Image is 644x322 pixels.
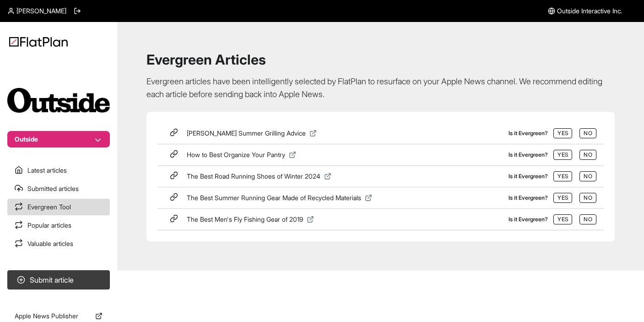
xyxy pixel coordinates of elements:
[579,193,596,203] button: No
[7,180,110,197] a: Submitted articles
[7,217,110,234] a: Popular articles
[7,88,110,113] img: Publication Logo
[16,6,66,16] span: [PERSON_NAME]
[553,128,572,138] button: Yes
[579,214,596,224] button: No
[509,217,548,222] label: Is it Evergreen?
[509,174,548,179] label: Is it Evergreen?
[553,150,572,160] button: Yes
[553,214,572,224] button: Yes
[7,162,110,179] a: Latest articles
[509,131,548,136] label: Is it Evergreen?
[187,172,320,180] span: The Best Road Running Shoes of Winter 2024
[9,37,68,47] img: Logo
[579,150,596,160] button: No
[553,171,572,181] button: Yes
[579,128,596,138] button: No
[509,195,548,201] label: Is it Evergreen?
[7,235,110,252] a: Valuable articles
[7,199,110,215] a: Evergreen Tool
[557,6,622,16] span: Outside Interactive Inc.
[187,151,285,158] span: How to Best Organize Your Pantry
[509,152,548,158] label: Is it Evergreen?
[187,129,306,137] span: [PERSON_NAME] Summer Grilling Advice
[187,194,361,202] span: The Best Summer Running Gear Made of Recycled Materials
[7,270,110,289] button: Submit article
[187,215,303,223] span: The Best Men's Fly Fishing Gear of 2019
[146,51,615,68] h1: Evergreen Articles
[7,6,66,16] a: [PERSON_NAME]
[7,131,110,147] button: Outside
[553,193,572,203] button: Yes
[146,75,615,101] p: Evergreen articles have been intelligently selected by FlatPlan to resurface on your Apple News c...
[579,171,596,181] button: No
